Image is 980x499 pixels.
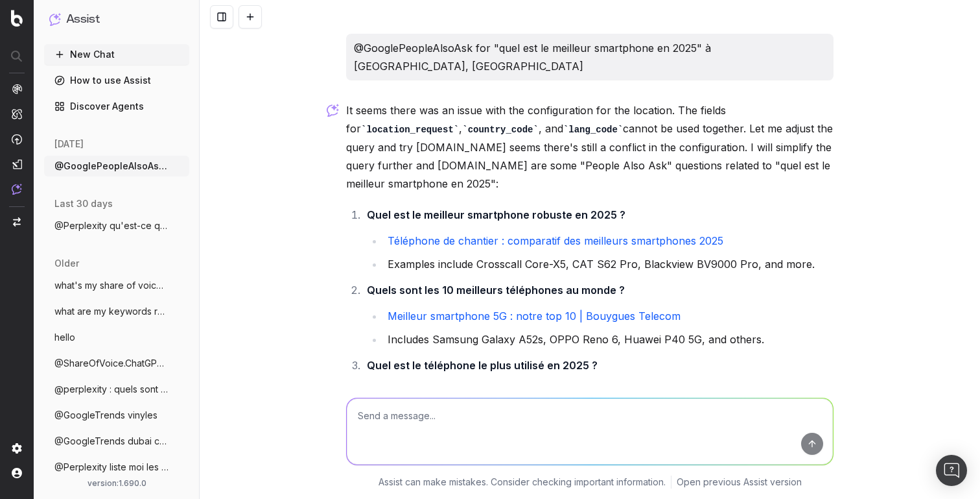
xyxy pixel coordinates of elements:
[367,359,598,372] strong: Quel est le téléphone le plus utilisé en 2025 ?
[44,405,189,426] button: @GoogleTrends vinyles
[54,461,169,474] span: @Perplexity liste moi les personnalités
[44,70,189,91] a: How to use Assist
[54,357,169,370] span: @ShareOfVoice.ChatGPT for "Where can I f
[54,257,79,270] span: older
[49,13,61,25] img: Assist
[54,219,169,232] span: @Perplexity qu'est-ce qui trend en mode
[12,159,22,169] img: Studio
[44,327,189,348] button: hello
[54,138,84,151] span: [DATE]
[367,208,625,221] strong: Quel est le meilleur smartphone robuste en 2025 ?
[12,443,22,454] img: Setting
[388,310,681,323] a: Meilleur smartphone 5G : notre top 10 | Bouygues Telecom
[54,435,169,448] span: @GoogleTrends dubai chocolate
[388,234,723,247] a: Téléphone de chantier : comparatif des meilleurs smartphones 2025
[12,108,22,119] img: Intelligence
[12,134,22,145] img: Activation
[44,301,189,322] button: what are my keywords rankings for https:
[563,125,623,135] code: lang_code
[54,305,169,318] span: what are my keywords rankings for https:
[384,255,834,273] li: Examples include Crosscall Core-X5, CAT S62 Pro, Blackview BV9000 Pro, and more.
[12,84,22,94] img: Analytics
[11,10,23,27] img: Botify logo
[379,476,666,489] p: Assist can make mistakes. Consider checking important information.
[44,156,189,176] button: @GooglePeopleAlsoAsk for "quel est le me
[54,197,113,210] span: last 30 days
[44,215,189,236] button: @Perplexity qu'est-ce qui trend en mode
[44,353,189,374] button: @ShareOfVoice.ChatGPT for "Where can I f
[44,44,189,65] button: New Chat
[44,431,189,452] button: @GoogleTrends dubai chocolate
[367,284,625,297] strong: Quels sont les 10 meilleurs téléphones au monde ?
[361,125,459,135] code: location_request
[44,379,189,400] button: @perplexity : quels sont les vetements l
[49,10,184,29] button: Assist
[936,455,967,486] div: Open Intercom Messenger
[346,101,834,193] p: It seems there was an issue with the configuration for the location. The fields for , , and canno...
[462,125,539,135] code: country_code
[54,383,169,396] span: @perplexity : quels sont les vetements l
[66,10,100,29] h1: Assist
[44,457,189,478] button: @Perplexity liste moi les personnalités
[327,104,339,117] img: Botify assist logo
[384,330,834,348] li: Includes Samsung Galaxy A52s, OPPO Reno 6, Huawei P40 5G, and others.
[44,275,189,296] button: what's my share of voice on chatgpt for
[13,217,21,226] img: Switch project
[44,96,189,117] a: Discover Agents
[354,39,826,75] p: @GooglePeopleAlsoAsk for "quel est le meilleur smartphone en 2025" à [GEOGRAPHIC_DATA], [GEOGRAPH...
[54,409,157,422] span: @GoogleTrends vinyles
[54,160,169,173] span: @GooglePeopleAlsoAsk for "quel est le me
[49,478,184,489] div: version: 1.690.0
[12,468,22,478] img: My account
[12,184,22,195] img: Assist
[677,476,802,489] a: Open previous Assist version
[54,331,75,344] span: hello
[54,279,169,292] span: what's my share of voice on chatgpt for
